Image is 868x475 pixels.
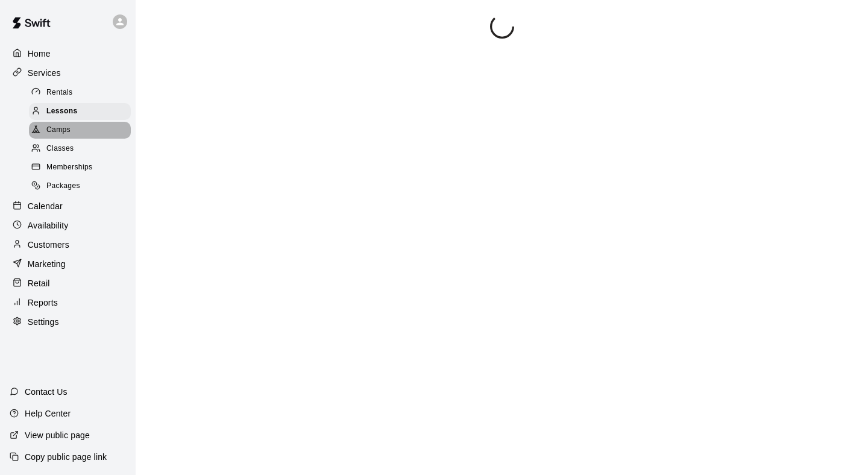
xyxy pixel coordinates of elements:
[28,297,58,309] p: Reports
[29,140,131,157] div: Classes
[29,83,136,102] a: Rentals
[28,219,69,231] p: Availability
[10,294,126,312] a: Reports
[29,159,131,176] div: Memberships
[29,84,131,101] div: Rentals
[10,313,126,331] a: Settings
[29,121,136,140] a: Camps
[10,197,126,215] a: Calendar
[10,236,126,254] a: Customers
[10,64,126,82] a: Services
[29,178,131,195] div: Packages
[28,200,63,212] p: Calendar
[25,386,68,398] p: Contact Us
[46,105,78,118] span: Lessons
[25,451,107,463] p: Copy public page link
[25,429,90,441] p: View public page
[28,48,51,60] p: Home
[28,239,69,251] p: Customers
[29,103,131,120] div: Lessons
[10,255,126,273] a: Marketing
[29,102,136,121] a: Lessons
[25,407,71,420] p: Help Center
[28,316,59,328] p: Settings
[29,140,136,159] a: Classes
[29,122,131,139] div: Camps
[28,277,50,289] p: Retail
[10,274,126,292] a: Retail
[10,216,126,234] a: Availability
[29,159,136,177] a: Memberships
[28,67,61,79] p: Services
[46,143,74,155] span: Classes
[46,87,73,99] span: Rentals
[46,162,92,174] span: Memberships
[10,45,126,63] a: Home
[29,177,136,196] a: Packages
[46,124,71,136] span: Camps
[46,180,80,192] span: Packages
[28,258,66,270] p: Marketing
